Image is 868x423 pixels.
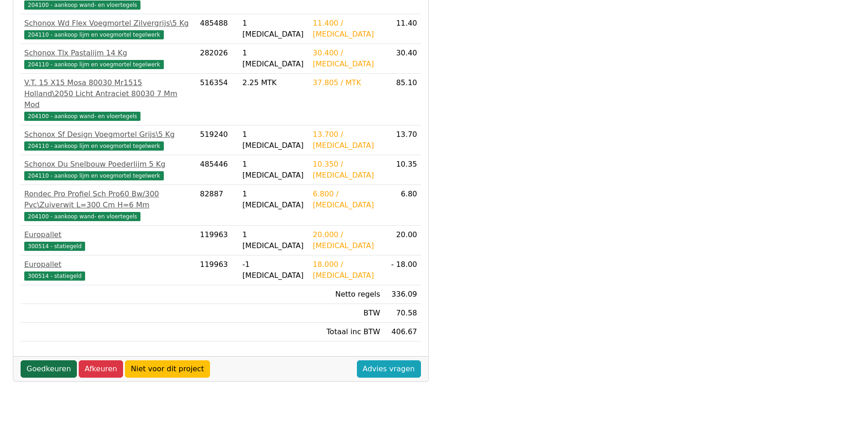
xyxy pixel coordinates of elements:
a: Advies vragen [357,360,421,378]
td: - 18.00 [384,255,421,285]
div: 20.000 / [MEDICAL_DATA] [313,229,380,251]
div: 1 [MEDICAL_DATA] [243,189,306,211]
span: 204100 - aankoop wand- en vloertegels [24,0,140,10]
a: Schonox Sf Design Voegmortel Grijs\5 Kg204110 - aankoop lijm en voegmortel tegelwerk [24,129,193,151]
a: V.T. 15 X15 Mosa 80030 Mr1515 Holland\2050 Licht Antraciet 80030 7 Mm Mod204100 - aankoop wand- e... [24,77,193,121]
td: 11.40 [384,14,421,44]
span: 204110 - aankoop lijm en voegmortel tegelwerk [24,171,164,180]
div: 2.25 MTK [243,77,306,88]
td: 406.67 [384,323,421,342]
span: 204110 - aankoop lijm en voegmortel tegelwerk [24,30,164,39]
td: 119963 [196,255,239,285]
td: 119963 [196,226,239,255]
td: 485488 [196,14,239,44]
div: V.T. 15 X15 Mosa 80030 Mr1515 Holland\2050 Licht Antraciet 80030 7 Mm Mod [24,77,193,110]
div: 10.350 / [MEDICAL_DATA] [313,159,380,181]
td: 282026 [196,44,239,74]
div: Europallet [24,229,193,240]
div: Schonox Sf Design Voegmortel Grijs\5 Kg [24,129,193,140]
div: Schonox Wd Flex Voegmortel Zilvergrijs\5 Kg [24,18,193,29]
a: Europallet300514 - statiegeld [24,259,193,281]
td: 30.40 [384,44,421,74]
a: Europallet300514 - statiegeld [24,229,193,251]
a: Schonox Tlx Pastalijm 14 Kg204110 - aankoop lijm en voegmortel tegelwerk [24,48,193,70]
a: Rondec Pro Profiel Sch Pro60 Bw/300 Pvc\Zuiverwit L=300 Cm H=6 Mm204100 - aankoop wand- en vloert... [24,189,193,222]
div: 18.000 / [MEDICAL_DATA] [313,259,380,281]
span: 204100 - aankoop wand- en vloertegels [24,212,140,221]
a: Niet voor dit project [125,360,210,378]
div: -1 [MEDICAL_DATA] [243,259,306,281]
div: 1 [MEDICAL_DATA] [243,229,306,251]
div: Schonox Tlx Pastalijm 14 Kg [24,48,193,59]
td: 70.58 [384,304,421,323]
div: 1 [MEDICAL_DATA] [243,159,306,181]
span: 300514 - statiegeld [24,271,85,281]
a: Afkeuren [79,360,123,378]
div: 13.700 / [MEDICAL_DATA] [313,129,380,151]
td: 516354 [196,74,239,125]
td: 13.70 [384,125,421,155]
td: 20.00 [384,226,421,255]
div: 6.800 / [MEDICAL_DATA] [313,189,380,211]
td: 519240 [196,125,239,155]
div: 37.805 / MTK [313,77,380,88]
div: 1 [MEDICAL_DATA] [243,48,306,70]
div: Schonox Du Snelbouw Poederlijm 5 Kg [24,159,193,170]
a: Schonox Wd Flex Voegmortel Zilvergrijs\5 Kg204110 - aankoop lijm en voegmortel tegelwerk [24,18,193,40]
div: 1 [MEDICAL_DATA] [243,18,306,40]
td: BTW [309,304,384,323]
td: 85.10 [384,74,421,125]
span: 204110 - aankoop lijm en voegmortel tegelwerk [24,141,164,151]
td: 6.80 [384,185,421,226]
td: 10.35 [384,155,421,185]
a: Schonox Du Snelbouw Poederlijm 5 Kg204110 - aankoop lijm en voegmortel tegelwerk [24,159,193,181]
div: 11.400 / [MEDICAL_DATA] [313,18,380,40]
a: Goedkeuren [21,360,77,378]
td: 82887 [196,185,239,226]
div: 1 [MEDICAL_DATA] [243,129,306,151]
div: Rondec Pro Profiel Sch Pro60 Bw/300 Pvc\Zuiverwit L=300 Cm H=6 Mm [24,189,193,211]
div: Europallet [24,259,193,270]
td: 336.09 [384,285,421,304]
div: 30.400 / [MEDICAL_DATA] [313,48,380,70]
td: Netto regels [309,285,384,304]
span: 204100 - aankoop wand- en vloertegels [24,112,140,121]
span: 204110 - aankoop lijm en voegmortel tegelwerk [24,60,164,69]
td: Totaal inc BTW [309,323,384,342]
span: 300514 - statiegeld [24,242,85,251]
td: 485446 [196,155,239,185]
